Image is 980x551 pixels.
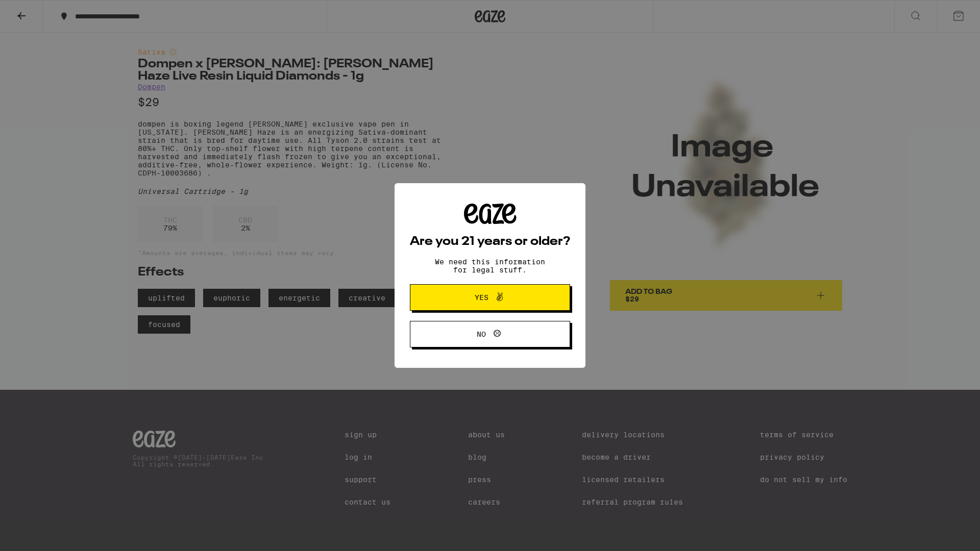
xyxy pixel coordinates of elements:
[426,258,554,274] p: We need this information for legal stuff.
[410,284,570,311] button: Yes
[410,236,570,248] h2: Are you 21 years or older?
[477,331,486,338] span: No
[475,294,488,301] span: Yes
[410,321,570,347] button: No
